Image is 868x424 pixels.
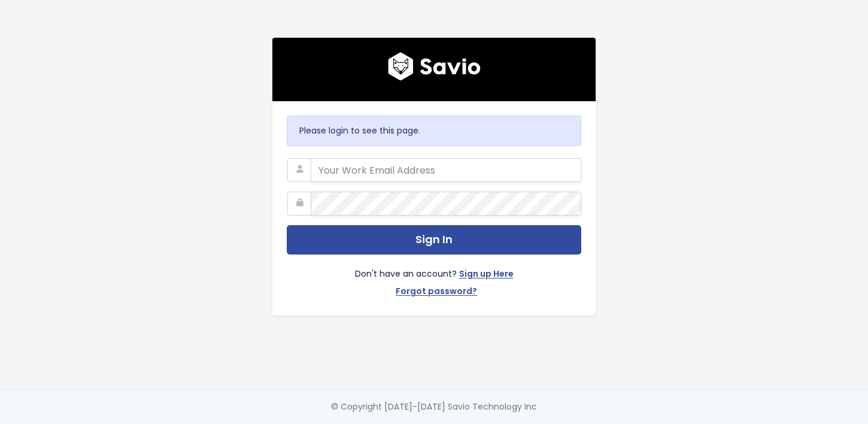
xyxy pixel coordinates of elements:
div: Don't have an account? [287,255,581,301]
img: logo600x187.a314fd40982d.png [388,52,481,81]
p: Please login to see this page. [299,123,569,138]
a: Sign up Here [459,266,514,284]
a: Forgot password? [396,284,477,301]
input: Your Work Email Address [311,158,581,182]
button: Sign In [287,225,581,255]
div: © Copyright [DATE]-[DATE] Savio Technology Inc [331,399,537,414]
